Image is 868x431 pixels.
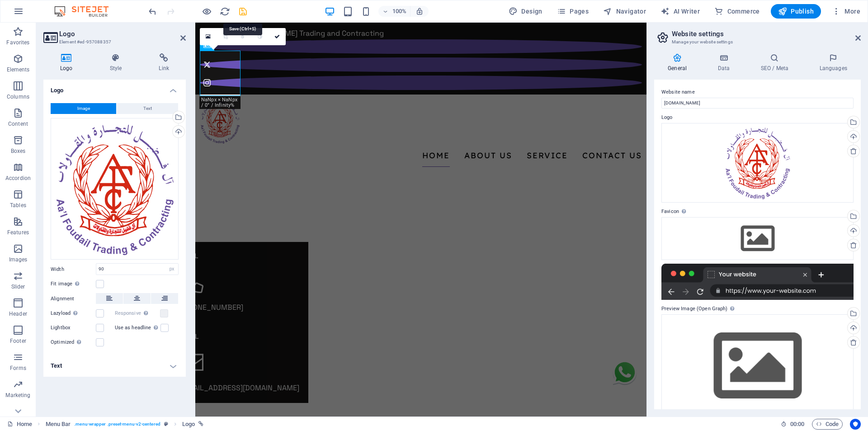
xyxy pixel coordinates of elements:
button: More [828,4,864,19]
button: AI Writer [657,4,703,19]
span: AI Writer [660,7,700,16]
h2: Website settings [672,30,861,38]
span: Publish [778,7,814,16]
h3: Element #ed-957088357 [59,38,168,46]
label: Preview Image (Open Graph) [661,303,854,314]
span: Commerce [714,7,760,16]
button: Image [51,103,116,114]
i: Reload page [220,6,230,17]
h4: Languages [806,53,861,72]
a: Click to cancel selection. Double-click to open Pages [7,419,32,430]
i: On resize automatically adjust zoom level to fit chosen device. [415,7,424,15]
label: Width [51,267,96,272]
nav: breadcrumb [46,419,204,430]
span: Pages [557,7,589,16]
span: More [832,7,860,16]
h4: Link [142,53,186,72]
span: Code [816,419,839,430]
p: Columns [7,93,29,100]
label: Responsive [115,308,160,319]
p: Header [9,310,27,317]
h4: Logo [43,53,93,72]
button: Usercentrics [850,419,861,430]
p: Accordion [5,175,31,182]
a: Blur [234,28,251,45]
span: Click to select. Double-click to edit [46,419,71,430]
p: Favorites [6,39,29,46]
div: alfoudail-logo1-Qn1FEohutOjKylGdXLuOHA.svg [661,123,854,203]
i: Undo: Website logo changed (Ctrl+Z) [147,6,158,17]
input: Name... [661,98,854,109]
p: Boxes [11,147,26,155]
span: 00 00 [790,419,804,430]
div: alfoudail-logo1-Qn1FEohutOjKylGdXLuOHA.svg [51,118,179,260]
span: Design [509,7,542,16]
p: Images [9,256,28,263]
button: 100% [378,6,410,17]
h4: Data [704,53,747,72]
h4: SEO / Meta [747,53,806,72]
i: This element is linked [198,422,203,426]
span: Click to select. Double-click to edit [182,419,195,430]
div: Select files from the file manager, stock photos, or upload file(s) [661,314,854,418]
span: . menu-wrapper .preset-menu-v2-centered [74,419,160,430]
h4: Logo [43,80,186,96]
label: Logo [661,112,854,123]
p: Features [7,229,29,236]
h4: Style [93,53,142,72]
h2: Logo [59,30,186,38]
span: : [797,421,798,427]
a: Select files from the file manager, stock photos, or upload file(s) [200,28,217,45]
button: Design [505,4,546,19]
button: Code [812,419,843,430]
label: Use as headline [115,322,160,333]
h6: 100% [392,6,406,17]
h6: Session time [781,419,805,430]
span: [PERSON_NAME] Trading and Contracting [46,6,189,15]
a: Crop mode [217,28,234,45]
h3: Manage your website settings [672,38,843,46]
label: Favicon [661,206,854,217]
label: Alignment [51,294,96,304]
i: This element is a customizable preset [164,422,168,426]
label: Lightbox [51,322,96,333]
div: Design (Ctrl+Alt+Y) [505,4,546,19]
p: Marketing [5,392,30,399]
span: Text [143,103,152,114]
button: Commerce [711,4,764,19]
label: Website name [661,87,854,98]
span: Navigator [603,7,646,16]
h4: Text [43,355,186,377]
p: Elements [7,66,30,73]
a: Greyscale [251,28,269,45]
p: Footer [10,337,26,345]
img: Editor Logo [52,6,120,17]
button: Navigator [599,4,650,19]
a: Confirm ( Ctrl ⏎ ) [269,28,286,45]
button: Click here to leave preview mode and continue editing [201,6,212,17]
p: Slider [11,283,25,290]
label: Optimized [51,337,96,348]
button: reload [219,6,230,17]
button: undo [147,6,158,17]
p: Content [8,120,28,128]
div: Select files from the file manager, stock photos, or upload file(s) [661,217,854,260]
label: Fit image [51,279,96,289]
h4: General [654,53,704,72]
p: Tables [10,202,26,209]
button: Publish [771,4,821,19]
p: Forms [10,365,26,372]
button: save [237,6,248,17]
button: Pages [553,4,592,19]
span: Image [77,103,90,114]
button: Text [117,103,178,114]
label: Lazyload [51,308,96,319]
